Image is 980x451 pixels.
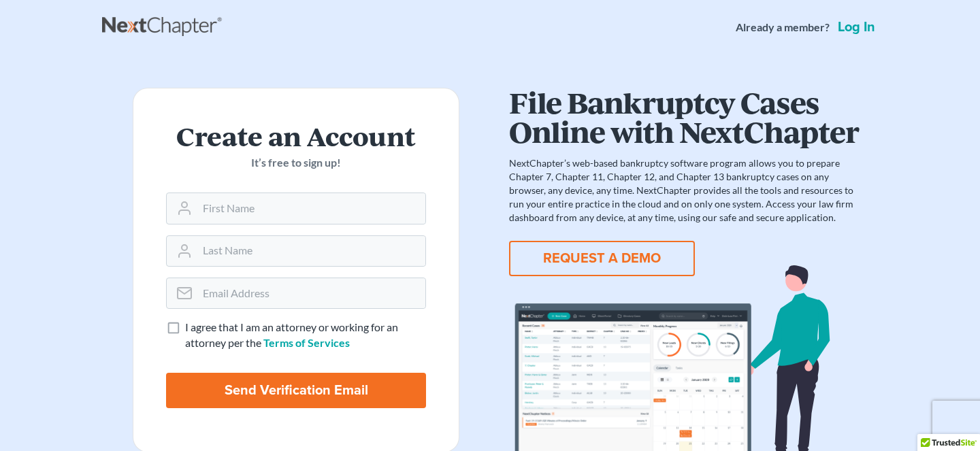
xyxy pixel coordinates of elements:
a: Terms of Services [263,336,350,349]
h1: File Bankruptcy Cases Online with NextChapter [509,88,859,146]
input: Email Address [197,278,425,308]
p: NextChapter’s web-based bankruptcy software program allows you to prepare Chapter 7, Chapter 11, ... [509,156,859,224]
strong: Already a member? [736,20,830,35]
h2: Create an Account [166,121,426,150]
p: It’s free to sign up! [166,155,426,171]
button: REQUEST A DEMO [509,241,695,276]
span: I agree that I am an attorney or working for an attorney per the [185,320,398,349]
input: Send Verification Email [166,373,426,408]
input: Last Name [197,236,425,266]
input: First Name [197,193,425,223]
a: Log in [835,20,878,34]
